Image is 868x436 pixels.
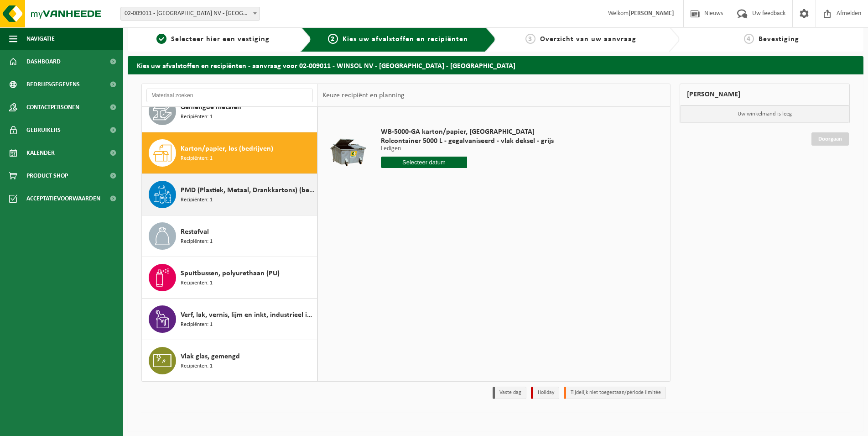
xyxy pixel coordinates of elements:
span: Kies uw afvalstoffen en recipiënten [343,36,468,43]
button: PMD (Plastiek, Metaal, Drankkartons) (bedrijven) Recipiënten: 1 [142,174,317,215]
span: PMD (Plastiek, Metaal, Drankkartons) (bedrijven) [181,185,315,196]
button: Vlak glas, gemengd Recipiënten: 1 [142,340,317,381]
p: Ledigen [381,146,554,152]
span: Recipiënten: 1 [181,237,213,246]
span: Dashboard [26,50,61,73]
strong: [PERSON_NAME] [629,10,674,17]
span: Kalender [26,142,55,164]
li: Vaste dag [493,387,526,399]
span: 1 [156,34,166,44]
span: Recipiënten: 1 [181,362,213,371]
span: Navigatie [26,27,55,50]
span: Bedrijfsgegevens [26,73,80,96]
span: Recipiënten: 1 [181,279,213,288]
span: Gebruikers [26,119,61,142]
span: WB-5000-GA karton/papier, [GEOGRAPHIC_DATA] [381,127,554,137]
span: 2 [328,34,338,44]
span: Recipiënten: 1 [181,320,213,329]
span: Acceptatievoorwaarden [26,187,100,210]
span: 3 [525,34,535,44]
span: 4 [744,34,754,44]
span: Recipiënten: 1 [181,154,213,163]
span: 02-009011 - WINSOL NV - OOSTENDE - OOSTENDE [121,7,260,20]
span: Verf, lak, vernis, lijm en inkt, industrieel in kleinverpakking [181,310,315,320]
span: Karton/papier, los (bedrijven) [181,143,273,154]
span: Rolcontainer 5000 L - gegalvaniseerd - vlak deksel - grijs [381,137,554,146]
div: [PERSON_NAME] [680,84,850,105]
span: Gemengde metalen [181,102,241,113]
span: 02-009011 - WINSOL NV - OOSTENDE - OOSTENDE [120,7,260,21]
button: Gemengde metalen Recipiënten: 1 [142,91,317,132]
div: Keuze recipiënt en planning [318,84,409,107]
span: Bevestiging [759,36,799,43]
button: Karton/papier, los (bedrijven) Recipiënten: 1 [142,132,317,174]
span: Overzicht van uw aanvraag [540,36,636,43]
p: Uw winkelmand is leeg [680,105,849,123]
span: Vlak glas, gemengd [181,351,240,362]
span: Restafval [181,226,209,237]
li: Holiday [531,387,559,399]
h2: Kies uw afvalstoffen en recipiënten - aanvraag voor 02-009011 - WINSOL NV - [GEOGRAPHIC_DATA] - [... [128,56,863,74]
span: Recipiënten: 1 [181,196,213,205]
span: Product Shop [26,164,68,187]
button: Verf, lak, vernis, lijm en inkt, industrieel in kleinverpakking Recipiënten: 1 [142,299,317,340]
span: Contactpersonen [26,96,79,119]
a: 1Selecteer hier een vestiging [132,34,293,45]
button: Spuitbussen, polyurethaan (PU) Recipiënten: 1 [142,257,317,299]
span: Selecteer hier een vestiging [171,36,270,43]
li: Tijdelijk niet toegestaan/période limitée [564,387,666,399]
a: Doorgaan [811,132,849,146]
input: Materiaal zoeken [146,89,313,102]
input: Selecteer datum [381,157,468,168]
span: Recipiënten: 1 [181,113,213,121]
button: Restafval Recipiënten: 1 [142,215,317,257]
span: Spuitbussen, polyurethaan (PU) [181,268,280,279]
